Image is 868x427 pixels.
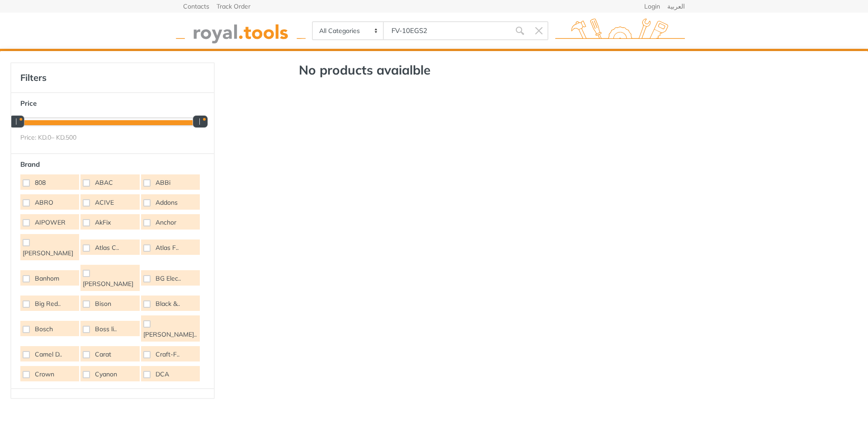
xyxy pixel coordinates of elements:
a: العربية [667,3,685,9]
span: 808 [35,178,46,187]
select: Category [313,22,384,39]
span: BG Elec.. [156,274,181,283]
a: Login [644,3,660,9]
a: Categories [344,49,399,73]
span: ACIVE [95,198,114,207]
span: Black &.. [156,299,180,308]
img: royal.tools Logo [176,19,306,43]
span: Bison [95,299,111,308]
div: Price: KD. – KD. [20,133,205,142]
h4: Filters [20,72,205,83]
img: royal.tools Logo [555,19,685,43]
span: [PERSON_NAME] [83,279,133,288]
a: Track Order [217,3,250,9]
span: Boss li.. [95,324,117,333]
a: 0 [640,49,663,73]
span: Atlas F.. [156,243,179,252]
span: Banhom [35,274,59,283]
span: Big Red.. [35,299,61,308]
a: Our Specialize [442,49,509,73]
span: Atlas C.. [95,243,119,252]
span: ABRO [35,198,53,207]
span: Cyanon [95,370,117,379]
span: Bosch [35,324,53,333]
button: Price [16,97,209,110]
span: 0 [47,133,51,141]
span: [PERSON_NAME].. [143,330,197,339]
span: AkFix [95,218,111,227]
a: Contact Us [549,49,604,73]
a: Offers [509,49,549,73]
input: Site search [384,21,510,40]
button: Brand [16,158,209,171]
span: Carat [95,350,111,359]
span: Crown [35,370,54,379]
span: 500 [66,133,76,141]
span: AIPOWER [35,218,66,227]
span: Camel D.. [35,350,62,359]
a: Contacts [183,3,209,9]
span: Anchor [156,218,176,227]
h3: No products avaialble [299,62,430,78]
span: ABAC [95,178,113,187]
span: DCA [156,370,169,379]
span: Addons [156,198,178,207]
span: Craft-F.. [156,350,179,359]
span: [PERSON_NAME] [23,249,73,258]
span: ABBi [156,178,170,187]
a: Home [307,49,344,73]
